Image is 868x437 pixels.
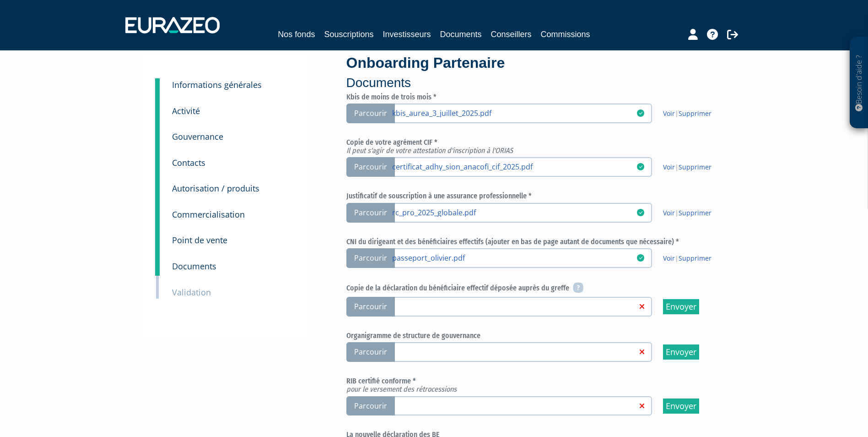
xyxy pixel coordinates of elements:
small: Validation [172,287,211,298]
span: | [663,109,712,118]
span: | [663,208,712,218]
p: Documents [346,74,728,92]
p: Besoin d'aide ? [854,42,864,124]
span: Parcourir [346,248,395,268]
a: 4 [155,92,160,120]
small: Point de vente [172,235,227,246]
span: Parcourir [346,342,395,362]
a: rc_pro_2025_globale.pdf [392,208,636,217]
small: Contacts [172,157,205,168]
h6: Organigramme de structure de gouvernance [346,332,728,340]
i: 03/09/2025 09:15 [637,254,644,262]
div: Onboarding Partenaire [346,53,728,92]
input: Envoyer [663,399,699,414]
a: 9 [155,221,160,250]
a: 10 [155,247,160,276]
small: Gouvernance [172,131,223,142]
span: Parcourir [346,104,395,123]
a: Nos fonds [278,28,315,41]
a: Supprimer [679,109,712,118]
a: Voir [663,163,675,171]
span: | [663,163,712,172]
i: 07/07/2025 17:43 [637,163,644,170]
a: Investisseurs [383,28,431,41]
a: 7 [155,169,160,198]
i: 07/07/2025 17:44 [637,209,644,216]
h6: Copie de la déclaration du bénéficiaire effectif déposée auprès du greffe [346,283,728,294]
a: passeport_olivier.pdf [392,253,636,262]
input: Envoyer [663,299,699,314]
a: Commissions [541,28,590,41]
em: Il peut s'agir de votre attestation d'inscription à l'ORIAS [346,146,513,155]
a: kbis_aurea_3_juillet_2025.pdf [392,108,636,117]
a: certificat_adhy_sion_anacofi_cif_2025.pdf [392,162,636,171]
a: 6 [155,144,160,172]
h6: RIB certifié conforme * [346,377,728,393]
small: Informations générales [172,79,262,90]
small: Commercialisation [172,209,245,220]
h6: Kbis de moins de trois mois * [346,93,728,101]
a: Voir [663,208,675,217]
a: Supprimer [679,163,712,171]
em: pour le versement des rétrocessions [346,385,457,393]
a: Conseillers [491,28,532,41]
span: Parcourir [346,297,395,317]
img: 1732889491-logotype_eurazeo_blanc_rvb.png [125,17,220,33]
h6: CNI du dirigeant et des bénéficiaires effectifs (ajouter en bas de page autant de documents que n... [346,238,728,246]
span: Parcourir [346,157,395,177]
a: Documents [440,28,482,41]
small: Activité [172,105,200,116]
a: 8 [155,196,160,224]
a: Voir [663,254,675,262]
a: Supprimer [679,254,712,262]
input: Envoyer [663,344,699,360]
i: 07/07/2025 17:43 [637,109,644,117]
h6: Justificatif de souscription à une assurance professionnelle * [346,192,728,200]
span: Parcourir [346,203,395,223]
a: Souscriptions [324,28,373,41]
small: Documents [172,261,216,272]
a: Voir [663,109,675,118]
a: 3 [155,78,160,97]
a: Supprimer [679,208,712,217]
small: Autorisation / produits [172,183,259,194]
span: Parcourir [346,396,395,416]
span: | [663,254,712,263]
h6: Copie de votre agrément CIF * [346,138,728,154]
a: 5 [155,118,160,146]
